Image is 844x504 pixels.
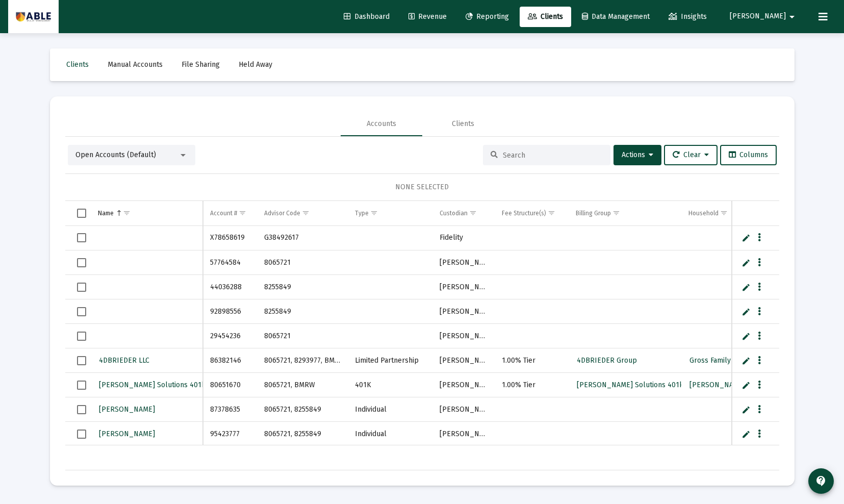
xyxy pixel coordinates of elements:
a: Manual Accounts [99,55,171,75]
td: 1.00% Tier [495,348,569,373]
td: 8065721, BMRW [257,373,348,397]
span: [PERSON_NAME] [99,430,155,438]
a: [PERSON_NAME] Solutions 401k [688,377,797,392]
a: Revenue [400,7,455,27]
td: 401K [348,373,432,397]
div: Select row [77,381,86,390]
td: [PERSON_NAME] [432,275,495,299]
div: Select all [77,209,86,218]
a: Edit [741,356,751,365]
div: Select row [77,258,86,267]
a: Edit [741,430,751,439]
td: [PERSON_NAME] [432,348,495,373]
div: Data grid [65,201,779,470]
div: Select row [77,356,86,365]
a: Edit [741,307,751,316]
a: Edit [741,381,751,390]
td: [PERSON_NAME] [432,250,495,275]
td: X78658619 [203,226,257,250]
td: Individual [348,397,432,422]
div: Name [98,209,114,217]
div: Billing Group [576,209,611,217]
td: 57764584 [203,250,257,275]
td: Column Name [91,201,203,225]
button: [PERSON_NAME] [718,6,810,27]
td: 8065721, 8293977, BMRW [257,348,348,373]
div: NONE SELECTED [73,182,771,192]
td: Column Fee Structure(s) [495,201,569,225]
span: Dashboard [344,12,390,21]
span: Gross Family Household [689,356,768,365]
div: Select row [77,233,86,242]
td: 80651670 [203,373,257,397]
span: [PERSON_NAME] Solutions 401k [689,381,796,389]
td: 29454236 [203,324,257,348]
a: [PERSON_NAME] [98,426,156,441]
span: Data Management [582,12,650,21]
span: Show filter options for column 'Billing Group' [612,209,620,217]
a: Edit [741,332,751,341]
td: [PERSON_NAME] [432,373,495,397]
div: Household [688,209,719,217]
td: 44036288 [203,275,257,299]
a: Edit [741,405,751,414]
span: Held Away [239,60,272,69]
span: Show filter options for column 'Name' [123,209,131,217]
td: 1.00% Tier [495,373,569,397]
span: Show filter options for column 'Account #' [239,209,246,217]
mat-icon: contact_support [815,475,827,487]
div: Advisor Code [264,209,300,217]
span: Clear [673,150,709,159]
a: Held Away [231,55,280,75]
span: Manual Accounts [108,60,163,69]
mat-icon: arrow_drop_down [786,7,798,27]
a: Gross Family Household [688,353,769,368]
span: Show filter options for column 'Advisor Code' [302,209,310,217]
td: Fidelity [432,226,495,250]
td: [PERSON_NAME] [432,299,495,324]
a: File Sharing [173,55,228,75]
div: Select row [77,283,86,292]
a: Dashboard [336,7,398,27]
div: Clients [452,119,474,129]
td: 8255849 [257,275,348,299]
span: Show filter options for column 'Custodian' [469,209,477,217]
span: 4DBRIEDER Group [577,356,637,365]
span: Clients [66,60,89,69]
button: Clear [664,145,718,165]
a: Reporting [457,7,517,27]
td: Column Advisor Code [257,201,348,225]
td: Column Type [348,201,432,225]
td: 87378635 [203,397,257,422]
span: Actions [622,150,653,159]
img: Dashboard [16,7,51,27]
span: Show filter options for column 'Fee Structure(s)' [548,209,555,217]
td: 8065721 [257,324,348,348]
td: Column Custodian [432,201,495,225]
a: 4DBRIEDER LLC [98,353,150,368]
span: File Sharing [182,60,220,69]
span: Reporting [466,12,509,21]
div: Custodian [440,209,468,217]
span: 4DBRIEDER LLC [99,356,149,365]
td: G38492617 [257,226,348,250]
a: Insights [660,7,715,27]
button: Actions [613,145,661,165]
td: [PERSON_NAME] [432,324,495,348]
span: Columns [729,150,768,159]
span: Insights [669,12,707,21]
div: Select row [77,405,86,414]
div: Accounts [367,119,396,129]
td: 95423777 [203,422,257,446]
span: Clients [528,12,563,21]
div: Fee Structure(s) [502,209,546,217]
a: Edit [741,258,751,267]
td: Limited Partnership [348,348,432,373]
div: Select row [77,430,86,439]
span: Show filter options for column 'Household' [720,209,728,217]
td: 86382146 [203,348,257,373]
span: [PERSON_NAME] [730,12,786,21]
span: [PERSON_NAME] Solutions 401k [99,381,206,389]
span: [PERSON_NAME] Solutions 401k [577,381,683,389]
div: Select row [77,332,86,341]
